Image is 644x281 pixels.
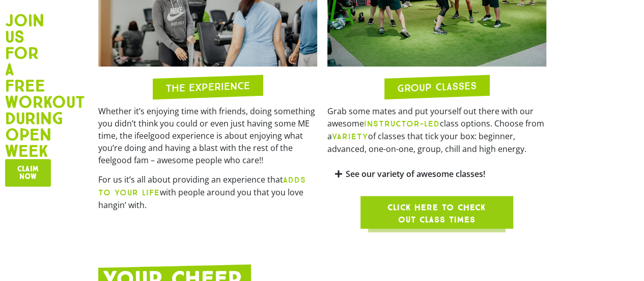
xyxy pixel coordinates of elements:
[98,173,317,211] p: For us it’s all about providing an experience that with people around you that you love hangin’ w...
[5,159,51,187] a: Claim now
[346,168,485,179] a: See our variety of awesome classes!
[332,131,368,141] b: VARIETY
[5,12,46,159] h2: Join us for a free workout during open week
[17,165,39,181] span: Claim now
[385,201,489,225] span: Click here to check out class times
[98,105,317,166] p: Whether it’s enjoying time with friends, doing something you didn’t think you could or even just ...
[165,80,250,93] h2: THE EXPERIENCE
[327,162,546,186] div: See our variety of awesome classes!
[327,105,546,155] p: Grab some mates and put yourself out there with our awesome class options. Choose from a of class...
[397,80,477,93] h2: GROUP CLASSES
[364,118,440,128] b: INSTRUCTOR-LED
[360,196,513,228] a: Click here to check out class times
